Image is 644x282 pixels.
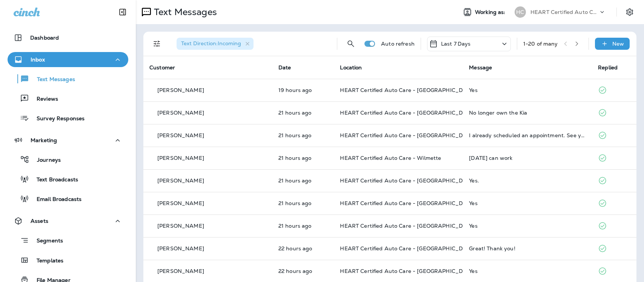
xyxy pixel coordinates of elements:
p: HEART Certified Auto Care [530,9,598,15]
p: [PERSON_NAME] [157,87,204,93]
button: Filters [149,36,164,51]
p: Aug 14, 2025 10:41 AM [278,155,328,161]
p: Text Broadcasts [29,176,78,184]
p: Assets [31,218,48,224]
button: Templates [8,252,128,268]
button: Email Broadcasts [8,191,128,207]
div: Text Direction:Incoming [177,38,254,50]
span: HEART Certified Auto Care - [GEOGRAPHIC_DATA] [340,132,475,139]
p: Aug 14, 2025 10:21 AM [278,200,328,206]
div: Yes [469,200,586,206]
button: Collapse Sidebar [112,5,133,20]
button: Survey Responses [8,110,128,126]
div: Friday can work [469,155,586,161]
span: HEART Certified Auto Care - [GEOGRAPHIC_DATA] [340,268,475,274]
button: Reviews [8,90,128,106]
p: [PERSON_NAME] [157,110,204,116]
div: Yes [469,87,586,93]
p: Aug 14, 2025 10:48 AM [278,110,328,116]
p: Auto refresh [381,41,415,47]
div: HC [515,6,526,18]
span: Replied [598,64,618,71]
p: [PERSON_NAME] [157,178,204,184]
p: [PERSON_NAME] [157,200,204,206]
span: HEART Certified Auto Care - [GEOGRAPHIC_DATA] [340,245,475,252]
button: Text Broadcasts [8,171,128,187]
div: 1 - 20 of many [523,41,558,47]
p: Dashboard [30,35,59,41]
div: I already scheduled an appointment. See you 8/21. [469,132,586,138]
button: Marketing [8,133,128,148]
p: Survey Responses [29,115,85,123]
span: HEART Certified Auto Care - [GEOGRAPHIC_DATA] [340,222,475,229]
p: [PERSON_NAME] [157,245,204,251]
p: Journeys [29,157,61,164]
div: No longer own the Kia [469,110,586,116]
span: HEART Certified Auto Care - [GEOGRAPHIC_DATA] [340,109,475,116]
span: HEART Certified Auto Care - [GEOGRAPHIC_DATA] [340,177,475,184]
span: Text Direction : Incoming [181,40,241,47]
p: Reviews [29,96,58,103]
div: Yes [469,223,586,229]
p: New [612,41,624,47]
button: Text Messages [8,71,128,87]
p: Templates [29,257,63,265]
span: HEART Certified Auto Care - [GEOGRAPHIC_DATA] [340,87,475,93]
p: Text Messages [29,76,75,83]
span: HEART Certified Auto Care - [GEOGRAPHIC_DATA] [340,200,475,207]
p: Aug 14, 2025 10:43 AM [278,132,328,138]
span: Working as: [475,9,507,15]
span: HEART Certified Auto Care - Wilmette [340,155,441,161]
button: Journeys [8,152,128,167]
p: Aug 14, 2025 10:11 AM [278,223,328,229]
p: Inbox [31,57,45,63]
span: Message [469,64,492,71]
div: Great! Thank you! [469,245,586,251]
button: Inbox [8,52,128,67]
button: Segments [8,232,128,248]
button: Search Messages [343,36,358,51]
p: Segments [29,238,63,245]
p: Email Broadcasts [29,196,81,203]
button: Settings [623,5,636,19]
p: Text Messages [151,6,217,18]
p: [PERSON_NAME] [157,223,204,229]
button: Assets [8,213,128,228]
p: Last 7 Days [441,41,471,47]
p: [PERSON_NAME] [157,155,204,161]
span: Date [278,64,291,71]
span: Customer [149,64,175,71]
div: Yes. [469,178,586,184]
p: Aug 14, 2025 09:56 AM [278,245,328,251]
p: Marketing [31,137,57,143]
div: Yes [469,268,586,274]
p: Aug 14, 2025 12:14 PM [278,87,328,93]
p: [PERSON_NAME] [157,268,204,274]
button: Dashboard [8,30,128,45]
span: Location [340,64,362,71]
p: [PERSON_NAME] [157,132,204,138]
p: Aug 14, 2025 10:33 AM [278,178,328,184]
p: Aug 14, 2025 09:41 AM [278,268,328,274]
